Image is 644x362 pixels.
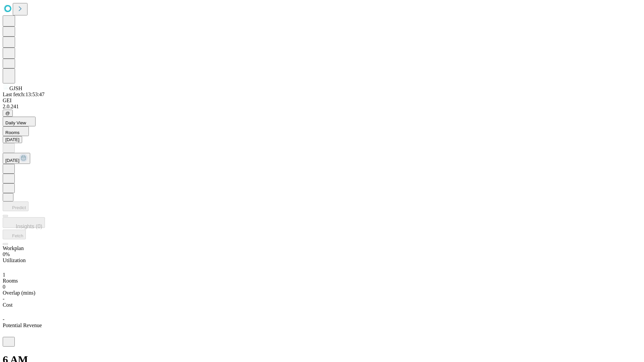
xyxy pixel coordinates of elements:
span: Last fetch: 13:53:47 [3,92,45,97]
button: Daily View [3,117,36,126]
span: 1 [3,272,5,278]
button: Rooms [3,126,29,136]
span: Daily View [5,120,26,125]
div: 2.0.241 [3,104,641,110]
span: Workplan [3,245,24,251]
button: Insights (0) [3,217,45,228]
span: GJSH [9,85,22,91]
span: @ [5,111,10,116]
button: Predict [3,201,29,211]
span: Potential Revenue [3,322,42,328]
span: [DATE] [5,158,19,163]
span: Rooms [5,130,19,135]
button: [DATE] [3,153,30,164]
span: Overlap (mins) [3,290,35,296]
span: Utilization [3,257,25,263]
span: Cost [3,302,12,308]
span: Insights (0) [16,224,42,229]
div: GEI [3,98,641,104]
span: 0 [3,284,5,290]
button: [DATE] [3,136,22,143]
button: @ [3,110,13,117]
button: Fetch [3,230,26,239]
span: Rooms [3,278,18,284]
span: 0% [3,251,10,257]
span: - [3,296,4,302]
span: - [3,316,4,322]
